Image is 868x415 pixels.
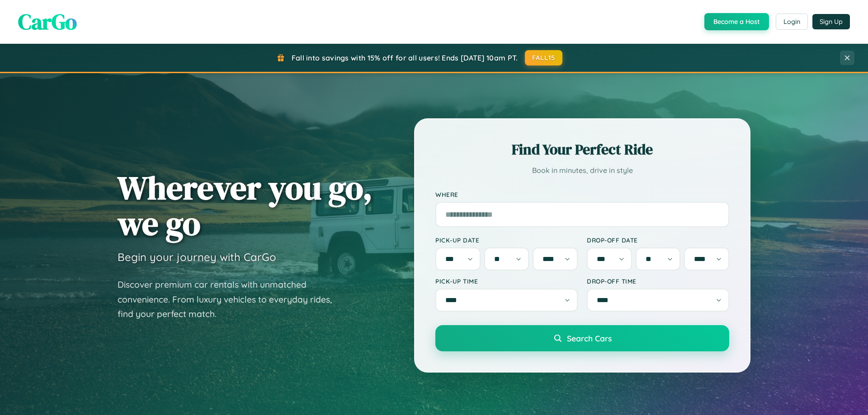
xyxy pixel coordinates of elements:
button: FALL15 [525,50,563,65]
span: Fall into savings with 15% off for all users! Ends [DATE] 10am PT. [292,53,518,62]
h1: Wherever you go, we go [118,170,373,241]
button: Login [776,14,808,30]
h3: Begin your journey with CarGo [118,250,276,264]
h2: Find Your Perfect Ride [435,140,729,159]
label: Drop-off Time [587,277,729,285]
span: CarGo [18,7,77,37]
p: Discover premium car rentals with unmatched convenience. From luxury vehicles to everyday rides, ... [118,277,344,322]
label: Pick-up Time [435,277,578,285]
button: Search Cars [435,325,729,351]
button: Sign Up [812,14,850,29]
label: Where [435,191,729,198]
p: Book in minutes, drive in style [435,164,729,177]
label: Drop-off Date [587,236,729,244]
span: Search Cars [567,333,612,343]
button: Become a Host [704,13,769,30]
label: Pick-up Date [435,236,578,244]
